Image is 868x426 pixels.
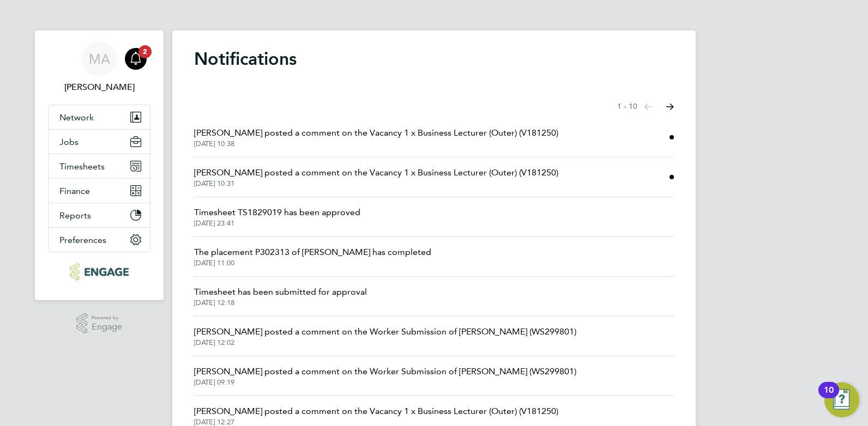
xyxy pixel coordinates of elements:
div: 10 [824,390,834,404]
span: Powered by [92,313,122,322]
a: Timesheet has been submitted for approval[DATE] 12:18 [194,285,367,307]
a: [PERSON_NAME] posted a comment on the Vacancy 1 x Business Lecturer (Outer) (V181250)[DATE] 10:38 [194,126,558,148]
span: 1 - 10 [617,101,637,112]
span: Timesheet TS1829019 has been approved [194,206,360,219]
span: Reports [59,210,91,221]
button: Network [49,105,150,129]
nav: Main navigation [35,31,164,300]
button: Finance [49,179,150,203]
span: 2 [138,45,152,58]
a: Timesheet TS1829019 has been approved[DATE] 23:41 [194,206,360,228]
a: MA[PERSON_NAME] [48,41,150,94]
span: [DATE] 10:38 [194,139,558,148]
span: Timesheet has been submitted for approval [194,285,367,299]
nav: Select page of notifications list [617,96,674,118]
a: Go to home page [48,263,150,281]
button: Open Resource Center, 10 new notifications [824,382,859,417]
span: Engage [92,322,122,332]
span: The placement P302313 of [PERSON_NAME] has completed [194,246,431,259]
span: Jobs [59,137,79,147]
a: [PERSON_NAME] posted a comment on the Worker Submission of [PERSON_NAME] (WS299801)[DATE] 12:02 [194,325,576,347]
span: [PERSON_NAME] posted a comment on the Worker Submission of [PERSON_NAME] (WS299801) [194,325,576,338]
button: Timesheets [49,154,150,178]
button: Preferences [49,228,150,252]
a: [PERSON_NAME] posted a comment on the Vacancy 1 x Business Lecturer (Outer) (V181250)[DATE] 10:31 [194,166,558,188]
span: [DATE] 12:02 [194,338,576,347]
span: MA [89,52,110,66]
a: [PERSON_NAME] posted a comment on the Worker Submission of [PERSON_NAME] (WS299801)[DATE] 09:19 [194,365,576,387]
span: Finance [59,186,90,196]
span: Network [59,112,94,123]
span: [PERSON_NAME] posted a comment on the Worker Submission of [PERSON_NAME] (WS299801) [194,365,576,378]
span: Timesheets [59,161,105,172]
span: [PERSON_NAME] posted a comment on the Vacancy 1 x Business Lecturer (Outer) (V181250) [194,126,558,139]
button: Jobs [49,130,150,154]
span: [DATE] 11:00 [194,259,431,267]
a: The placement P302313 of [PERSON_NAME] has completed[DATE] 11:00 [194,246,431,267]
span: [PERSON_NAME] posted a comment on the Vacancy 1 x Business Lecturer (Outer) (V181250) [194,405,558,418]
span: [DATE] 23:41 [194,219,360,228]
h1: Notifications [194,48,674,70]
button: Reports [49,203,150,227]
span: Mahnaz Asgari Joorshari [48,81,150,94]
span: [PERSON_NAME] posted a comment on the Vacancy 1 x Business Lecturer (Outer) (V181250) [194,166,558,179]
span: [DATE] 09:19 [194,378,576,387]
a: 2 [125,41,147,76]
span: Preferences [59,235,106,245]
img: ncclondon-logo-retina.png [70,263,128,281]
a: Powered byEngage [76,313,123,334]
span: [DATE] 10:31 [194,179,558,188]
span: [DATE] 12:18 [194,299,367,307]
